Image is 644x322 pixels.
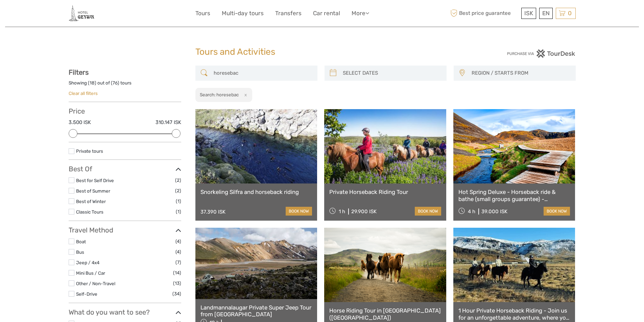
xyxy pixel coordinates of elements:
[539,8,553,19] div: EN
[458,189,570,202] a: Hot Spring Deluxe - Horseback ride & bathe (small groups guarantee) - [GEOGRAPHIC_DATA]
[240,91,249,98] button: x
[329,189,441,195] a: Private Horseback Riding Tour
[76,148,103,154] a: Private tours
[175,248,181,256] span: (4)
[468,208,475,215] span: 4 h
[176,197,181,205] span: (1)
[69,107,181,115] h3: Price
[175,258,181,266] span: (7)
[200,304,312,318] a: Landmannalaugar Private Super Jeep Tour from [GEOGRAPHIC_DATA]
[313,8,340,18] a: Car rental
[458,307,570,321] a: 1 Hour Private Horseback Riding - Join us for an unforgettable adventure, where you can connect w...
[222,8,264,18] a: Multi-day tours
[90,80,95,86] label: 18
[69,165,181,173] h3: Best Of
[76,239,86,244] a: Boat
[286,207,312,216] a: book now
[113,80,118,86] label: 76
[69,80,181,90] div: Showing ( ) out of ( ) tours
[78,10,86,19] button: Open LiveChat chat widget
[481,208,507,215] div: 39.000 ISK
[76,178,114,183] a: Best for Self Drive
[69,68,89,76] strong: Filters
[339,208,345,215] span: 1 h
[200,209,225,215] div: 37.390 ISK
[469,68,572,79] button: REGION / STARTS FROM
[340,67,443,79] input: SELECT DATES
[351,208,377,215] div: 29.900 ISK
[69,5,94,22] img: 2245-fc00950d-c906-46d7-b8c2-e740c3f96a38_logo_small.jpg
[176,208,181,216] span: (1)
[524,10,533,17] span: ISK
[76,260,99,265] a: Jeep / 4x4
[9,12,76,17] p: We're away right now. Please check back later!
[195,47,449,57] h1: Tours and Activities
[69,226,181,234] h3: Travel Method
[76,291,97,297] a: Self-Drive
[352,8,369,18] a: More
[69,91,98,96] a: Clear all filters
[544,207,570,216] a: book now
[76,249,84,255] a: Bus
[275,8,302,18] a: Transfers
[200,189,312,195] a: Snorkeling Silfra and horseback riding
[173,279,181,287] span: (13)
[211,67,314,79] input: SEARCH
[175,176,181,184] span: (2)
[173,269,181,277] span: (14)
[329,307,441,321] a: Horse Riding Tour in [GEOGRAPHIC_DATA] ([GEOGRAPHIC_DATA])
[567,10,573,17] span: 0
[415,207,441,216] a: book now
[69,119,91,126] label: 3.500 ISK
[76,281,115,286] a: Other / Non-Travel
[175,187,181,195] span: (2)
[69,308,181,316] h3: What do you want to see?
[76,270,105,276] a: Mini Bus / Car
[195,8,210,18] a: Tours
[76,188,110,194] a: Best of Summer
[156,119,181,126] label: 310.147 ISK
[507,49,575,58] img: PurchaseViaTourDesk.png
[200,92,239,97] h2: Search: horesebac
[76,209,103,215] a: Classic Tours
[449,8,520,19] span: Best price guarantee
[175,238,181,245] span: (4)
[172,290,181,298] span: (34)
[76,199,106,204] a: Best of Winter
